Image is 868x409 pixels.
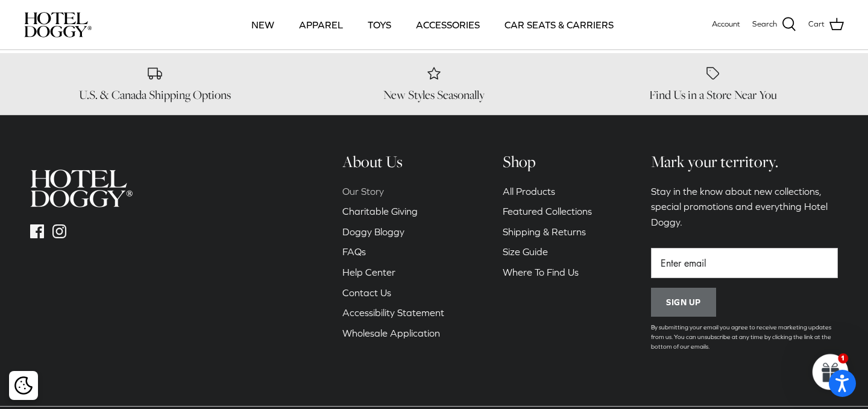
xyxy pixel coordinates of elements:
[808,18,825,31] span: Cart
[342,307,444,318] a: Accessibility Statement
[651,248,838,278] input: Email
[491,151,604,364] div: Secondary navigation
[303,87,564,103] h6: New Styles Seasonally
[503,226,586,237] a: Shipping & Returns
[330,151,456,364] div: Secondary navigation
[752,18,777,31] span: Search
[13,375,34,396] button: Cookie policy
[14,376,33,395] img: Cookie policy
[342,246,366,257] a: FAQs
[357,4,402,45] a: TOYS
[24,65,285,103] a: U.S. & Canada Shipping Options
[241,4,285,45] a: NEW
[342,206,418,217] a: Charitable Giving
[752,17,796,33] a: Search
[503,246,548,257] a: Size Guide
[342,267,395,277] a: Help Center
[24,87,285,103] h6: U.S. & Canada Shipping Options
[651,288,716,317] button: Sign up
[342,226,404,237] a: Doggy Bloggy
[651,323,838,352] p: By submitting your email you agree to receive marketing updates from us. You can unsubscribe at a...
[179,4,685,45] div: Primary navigation
[52,224,66,238] a: Instagram
[342,151,444,172] h6: About Us
[342,186,384,197] a: Our Story
[503,267,579,277] a: Where To Find Us
[30,170,133,208] img: hoteldoggycom
[342,287,391,298] a: Contact Us
[24,12,92,37] img: hoteldoggycom
[342,328,440,338] a: Wholesale Application
[494,4,624,45] a: CAR SEATS & CARRIERS
[288,4,354,45] a: APPAREL
[503,206,592,217] a: Featured Collections
[30,224,44,238] a: Facebook
[9,371,38,400] div: Cookie policy
[503,151,592,172] h6: Shop
[405,4,491,45] a: ACCESSORIES
[583,65,844,103] a: Find Us in a Store Near You
[808,17,844,33] a: Cart
[651,151,838,172] h6: Mark your territory.
[503,186,555,197] a: All Products
[583,87,844,103] h6: Find Us in a Store Near You
[651,184,838,230] p: Stay in the know about new collections, special promotions and everything Hotel Doggy.
[712,19,740,28] span: Account
[712,18,740,31] a: Account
